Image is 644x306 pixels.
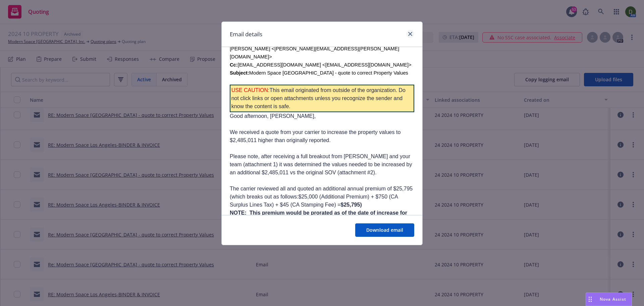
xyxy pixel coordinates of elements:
[230,210,407,224] span: NOTE: This premium would be prorated as of the date of increase for the remaining term.
[230,194,398,208] span: $25,000 (Additional Premium) + $750 (CA Surplus Lines Tax) + $45 (CA Stamping Fee) =
[230,70,249,76] b: Subject:
[230,152,414,177] p: Please note, after receiving a full breakout from [PERSON_NAME] and your team (attachment 1) it w...
[230,128,414,144] p: We received a quote from your carrier to increase the property values to $2,485,011 higher than o...
[230,185,414,209] p: The carrier reviewed all and quoted an additional annual premium of $25,795 (which breaks out as ...
[600,296,626,302] span: Nova Assist
[230,62,238,68] b: Cc:
[586,293,594,306] div: Drag to move
[586,293,632,306] button: Nova Assist
[230,30,262,39] h1: Email details
[341,202,362,208] b: $25,795)
[230,112,414,120] p: Good afternoon, [PERSON_NAME],
[366,227,403,233] span: Download email
[231,87,270,93] span: USE CAUTION:
[355,223,414,237] button: Download email
[406,30,414,38] a: close
[230,85,414,112] div: This email originated from outside of the organization. Do not click links or open attachments un...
